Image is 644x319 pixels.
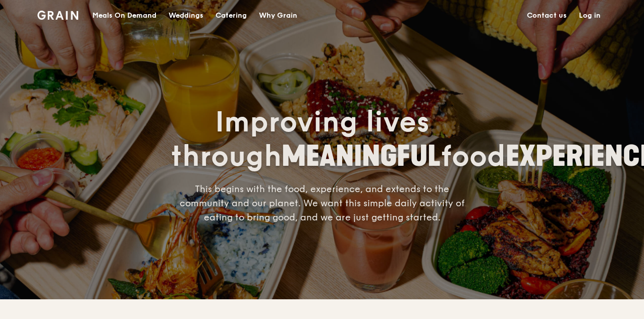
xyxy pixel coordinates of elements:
[573,1,607,31] a: Log in
[163,1,209,31] a: Weddings
[259,1,297,31] div: Why Grain
[253,1,303,31] a: Why Grain
[180,184,465,223] span: This begins with the food, experience, and extends to the community and our planet. We want this ...
[282,140,441,173] span: MEANINGFUL
[216,1,247,31] div: Catering
[37,11,78,20] img: Grain
[521,1,573,31] a: Contact us
[169,1,203,31] div: Weddings
[92,1,156,31] div: Meals On Demand
[209,1,253,31] a: Catering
